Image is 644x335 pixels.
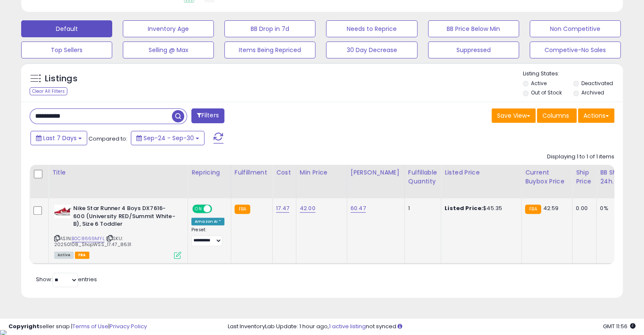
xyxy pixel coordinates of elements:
button: Needs to Reprice [326,20,417,37]
button: Columns [537,108,577,123]
a: 1 active listing [329,322,366,330]
button: Selling @ Max [123,42,214,58]
img: 417R6PP9PjL._SL40_.jpg [54,205,71,218]
span: OFF [211,205,224,213]
div: Current Buybox Price [525,168,569,186]
a: 42.00 [300,204,315,213]
div: Displaying 1 to 1 of 1 items [547,153,614,161]
span: 42.59 [543,204,559,212]
span: Compared to: [88,135,127,143]
div: Min Price [300,168,343,177]
button: Competive-No Sales [530,42,621,58]
button: Filters [191,108,224,123]
a: 60.47 [351,204,366,213]
a: B0C8669MYL [72,235,105,242]
div: ASIN: [54,205,181,258]
b: Listed Price: [445,204,483,212]
span: Columns [542,111,569,120]
b: Nike Star Runner 4 Boys DX7616-600 (University RED/Summit White-B), Size 6 Toddler [73,205,176,230]
div: Preset: [191,227,224,246]
span: Sep-24 - Sep-30 [144,134,194,142]
div: seller snap | | [8,323,147,331]
small: FBA [525,205,541,214]
div: 0% [600,205,628,212]
div: Repricing [191,168,227,177]
button: Default [21,20,112,37]
div: $45.35 [445,205,515,212]
label: Archived [581,89,604,96]
button: BB Price Below Min [428,20,519,37]
button: Actions [578,108,614,123]
a: Terms of Use [72,322,108,330]
p: Listing States: [523,70,623,78]
div: Last InventoryLab Update: 1 hour ago, not synced. [228,323,636,331]
button: BB Drop in 7d [224,20,315,37]
div: Ship Price [576,168,593,186]
span: Show: entries [36,275,97,283]
button: Suppressed [428,42,519,58]
label: Deactivated [581,80,613,87]
a: Privacy Policy [110,322,147,330]
span: ON [193,205,204,213]
button: Sep-24 - Sep-30 [131,131,205,145]
div: Cost [276,168,293,177]
button: Last 7 Days [30,131,87,145]
a: 17.47 [276,204,289,213]
div: 1 [408,205,434,212]
button: 30 Day Decrease [326,42,417,58]
label: Out of Stock [531,89,562,96]
div: BB Share 24h. [600,168,631,186]
div: [PERSON_NAME] [351,168,401,177]
span: Last 7 Days [43,134,77,142]
div: Clear All Filters [30,87,67,95]
span: | SKU: 20250108_ShopWSS_17.47_8631 [54,235,132,248]
button: Top Sellers [21,42,112,58]
div: Amazon AI * [191,218,224,225]
span: 2025-10-8 11:56 GMT [603,322,636,330]
span: All listings currently available for purchase on Amazon [54,252,74,259]
h5: Listings [45,73,77,85]
span: FBA [75,252,89,259]
button: Save View [492,108,536,123]
div: Title [52,168,184,177]
div: 0.00 [576,205,590,212]
button: Items Being Repriced [224,42,315,58]
label: Active [531,80,547,87]
button: Inventory Age [123,20,214,37]
div: Fulfillment [235,168,269,177]
button: Non Competitive [530,20,621,37]
small: FBA [235,205,250,214]
div: Fulfillable Quantity [408,168,437,186]
strong: Copyright [8,322,39,330]
div: Listed Price [445,168,518,177]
